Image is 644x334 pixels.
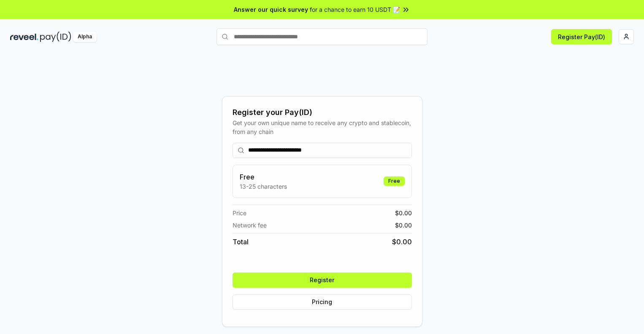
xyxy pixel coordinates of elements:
[233,237,249,247] span: Total
[310,5,400,14] span: for a chance to earn 10 USDT 📝
[233,273,412,288] button: Register
[240,182,287,191] p: 13-25 characters
[233,118,412,136] div: Get your own unique name to receive any crypto and stablecoin, from any chain
[392,237,412,247] span: $ 0.00
[551,29,612,44] button: Register Pay(ID)
[233,294,412,310] button: Pricing
[10,32,38,42] img: reveel_dark
[233,221,267,230] span: Network fee
[395,208,412,217] span: $ 0.00
[395,221,412,230] span: $ 0.00
[384,176,405,186] div: Free
[40,32,71,42] img: pay_id
[233,208,246,217] span: Price
[73,32,97,42] div: Alpha
[233,107,412,118] div: Register your Pay(ID)
[234,5,308,14] span: Answer our quick survey
[240,172,287,182] h3: Free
